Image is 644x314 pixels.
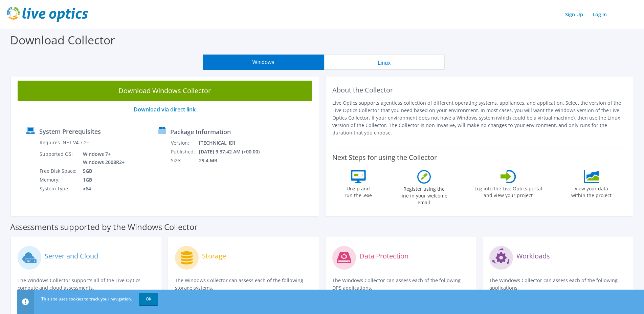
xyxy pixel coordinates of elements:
[567,183,616,199] label: View your data within the project
[78,167,126,175] td: 5GB
[10,224,198,230] label: Assessments supported by the Windows Collector
[332,277,469,292] p: The Windows Collector can assess each of the following DPS applications.
[332,86,627,94] h2: About the Collector
[359,253,408,259] label: Data Protection
[40,139,89,146] label: Requires .NET V4.7.2+
[78,150,126,167] td: Windows 7+ Windows 2008R2+
[202,253,226,259] label: Storage
[516,253,550,259] label: Workloads
[474,183,542,199] label: Log into the Live Optics portal and view your project
[332,153,437,162] label: Next Steps for using the Collector
[324,55,445,70] button: Linux
[39,184,78,193] td: System Type:
[171,147,199,156] td: Published:
[139,293,158,305] a: OK
[7,7,88,22] img: live_optics_svg.svg
[332,99,627,137] p: Live Optics supports agentless collection of different operating systems, appliances, and applica...
[589,9,610,19] a: Log In
[39,128,101,135] label: System Prerequisites
[45,253,98,259] label: Server and Cloud
[199,139,269,147] td: [TECHNICAL_ID]
[203,55,324,70] button: Windows
[562,9,586,19] a: Sign Up
[199,156,269,165] td: 29.4 MB
[489,277,626,292] p: The Windows Collector can assess each of the following applications.
[10,32,115,48] label: Download Collector
[134,106,196,113] a: Download via direct link
[78,184,126,193] td: x64
[170,128,231,135] label: Package Information
[18,81,312,101] a: Download Windows Collector
[399,184,449,206] label: Register using the line in your welcome email
[39,150,78,167] td: Supported OS:
[343,183,374,199] label: Unzip and run the .exe
[175,277,312,292] p: The Windows Collector can assess each of the following storage systems.
[18,277,155,292] p: The Windows Collector supports all of the Live Optics compute and cloud assessments.
[171,139,199,147] td: Version:
[78,175,126,184] td: 1GB
[41,296,132,302] span: This site uses cookies to track your navigation.
[171,156,199,165] td: Size:
[199,147,269,156] td: [DATE] 9:37:42 AM (+00:00)
[39,175,78,184] td: Memory:
[39,167,78,175] td: Free Disk Space:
